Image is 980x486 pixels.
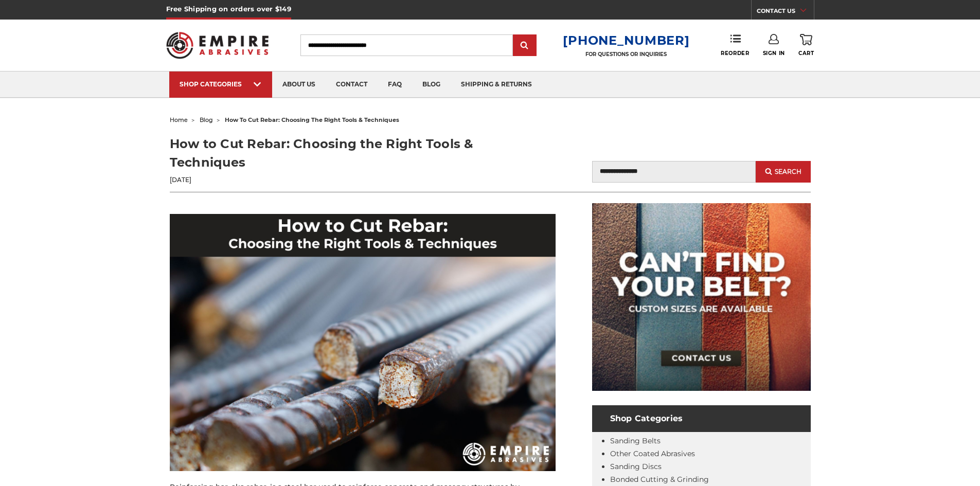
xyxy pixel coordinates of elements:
[610,462,662,471] a: Sanding Discs
[592,405,811,432] h4: Shop Categories
[451,71,542,98] a: shipping & returns
[763,50,785,57] span: Sign In
[563,33,689,48] a: [PHONE_NUMBER]
[412,71,451,98] a: blog
[170,214,556,471] img: Empire Abrasives: Tools and Techniques to Cut Rebar
[610,449,695,458] a: Other Coated Abrasives
[225,116,399,123] span: how to cut rebar: choosing the right tools & techniques
[798,50,814,57] span: Cart
[798,34,814,57] a: Cart
[170,175,490,185] p: [DATE]
[378,71,412,98] a: faq
[166,25,269,65] img: Empire Abrasives
[610,475,709,484] a: Bonded Cutting & Grinding
[170,116,188,123] a: home
[721,50,749,57] span: Reorder
[272,71,326,98] a: about us
[514,35,535,56] input: Submit
[610,436,661,445] a: Sanding Belts
[170,135,490,172] h1: How to Cut Rebar: Choosing the Right Tools & Techniques
[756,161,810,183] button: Search
[775,168,801,175] span: Search
[563,51,689,58] p: FOR QUESTIONS OR INQUIRIES
[200,116,213,123] a: blog
[180,80,262,88] div: SHOP CATEGORIES
[757,5,814,20] a: CONTACT US
[592,203,811,391] img: promo banner for custom belts.
[721,34,749,56] a: Reorder
[326,71,378,98] a: contact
